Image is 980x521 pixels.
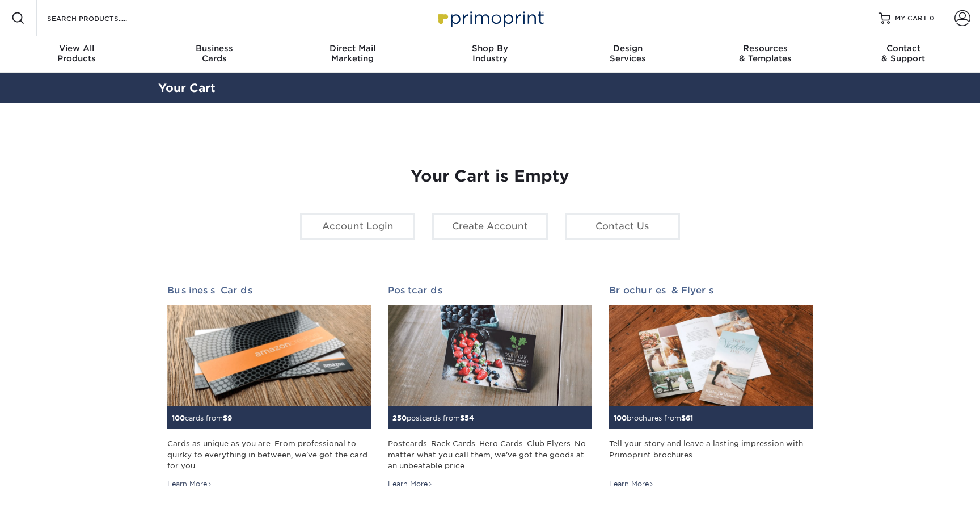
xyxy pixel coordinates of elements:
[284,36,421,73] a: Direct MailMarketing
[167,305,371,407] img: Business Cards
[614,414,627,422] span: 100
[432,213,547,240] a: Create Account
[158,81,216,95] a: Your Cart
[696,43,834,64] div: & Templates
[930,14,935,22] span: 0
[681,414,686,422] span: $
[895,14,927,23] span: MY CART
[392,414,407,422] span: 250
[223,414,227,422] span: $
[46,11,157,25] input: SEARCH PRODUCTS.....
[172,414,185,422] span: 100
[284,43,421,53] span: Direct Mail
[559,36,696,73] a: DesignServices
[696,36,834,73] a: Resources& Templates
[464,414,474,422] span: 54
[433,6,547,30] img: Primoprint
[167,167,813,186] h1: Your Cart is Empty
[8,43,146,64] div: Products
[167,438,371,471] div: Cards as unique as you are. From professional to quirky to everything in between, we've got the c...
[392,414,474,422] small: postcards from
[300,213,415,240] a: Account Login
[146,36,284,73] a: BusinessCards
[609,479,654,489] div: Learn More
[146,43,284,64] div: Cards
[565,213,680,240] a: Contact Us
[609,285,813,489] a: Brochures & Flyers 100brochures from$61 Tell your story and leave a lasting impression with Primo...
[834,43,972,64] div: & Support
[146,43,284,53] span: Business
[609,285,813,296] h2: Brochures & Flyers
[167,285,371,489] a: Business Cards 100cards from$9 Cards as unique as you are. From professional to quirky to everyth...
[388,285,592,296] h2: Postcards
[167,285,371,296] h2: Business Cards
[172,414,232,422] small: cards from
[421,43,559,64] div: Industry
[284,43,421,64] div: Marketing
[227,414,232,422] span: 9
[609,438,813,471] div: Tell your story and leave a lasting impression with Primoprint brochures.
[167,479,212,489] div: Learn More
[421,36,559,73] a: Shop ByIndustry
[388,305,592,407] img: Postcards
[8,43,146,53] span: View All
[559,43,696,64] div: Services
[609,305,813,407] img: Brochures & Flyers
[460,414,464,422] span: $
[421,43,559,53] span: Shop By
[614,414,693,422] small: brochures from
[834,36,972,73] a: Contact& Support
[388,285,592,489] a: Postcards 250postcards from$54 Postcards. Rack Cards. Hero Cards. Club Flyers. No matter what you...
[559,43,696,53] span: Design
[8,36,146,73] a: View AllProducts
[686,414,693,422] span: 61
[388,479,433,489] div: Learn More
[834,43,972,53] span: Contact
[696,43,834,53] span: Resources
[388,438,592,471] div: Postcards. Rack Cards. Hero Cards. Club Flyers. No matter what you call them, we've got the goods...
